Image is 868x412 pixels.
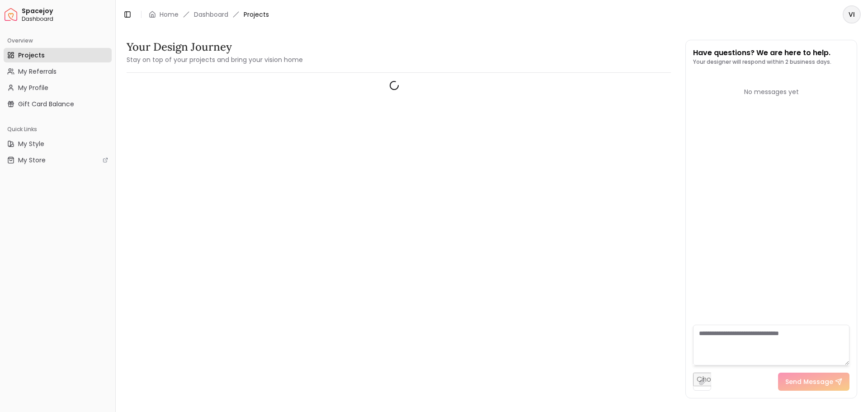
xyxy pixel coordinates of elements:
a: My Store [4,153,112,167]
a: Home [160,10,179,19]
span: My Profile [18,83,48,92]
div: Overview [4,33,112,48]
span: Projects [244,10,269,19]
div: Quick Links [4,122,112,137]
span: My Store [18,156,46,165]
img: Spacejoy Logo [5,8,17,21]
span: VI [844,6,860,23]
a: Gift Card Balance [4,97,112,111]
h3: Your Design Journey [127,40,303,54]
a: My Profile [4,81,112,95]
nav: breadcrumb [149,10,269,19]
div: No messages yet [693,87,849,96]
p: Have questions? We are here to help. [693,47,831,58]
a: Projects [4,48,112,62]
button: VI [843,5,861,24]
span: Spacejoy [22,7,112,15]
a: Dashboard [194,10,228,19]
span: Dashboard [22,15,112,23]
span: Projects [18,51,45,60]
a: My Referrals [4,64,112,79]
span: My Referrals [18,67,57,76]
small: Stay on top of your projects and bring your vision home [127,55,303,64]
a: Spacejoy [5,8,17,21]
span: Gift Card Balance [18,99,74,109]
span: My Style [18,139,44,148]
a: My Style [4,137,112,151]
p: Your designer will respond within 2 business days. [693,58,831,66]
